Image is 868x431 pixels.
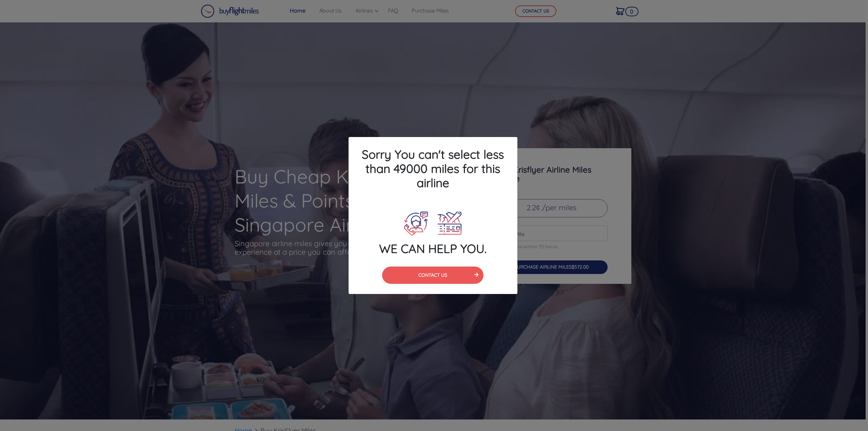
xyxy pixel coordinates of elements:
img: Call [404,212,428,235]
a: CONTACT US [382,271,484,278]
h4: Sorry You can't select less than 49000 miles for this airline [349,137,517,200]
h4: WE CAN HELP YOU. [349,241,517,256]
img: Plane Ticket [437,212,461,235]
button: CONTACT US [382,267,484,284]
